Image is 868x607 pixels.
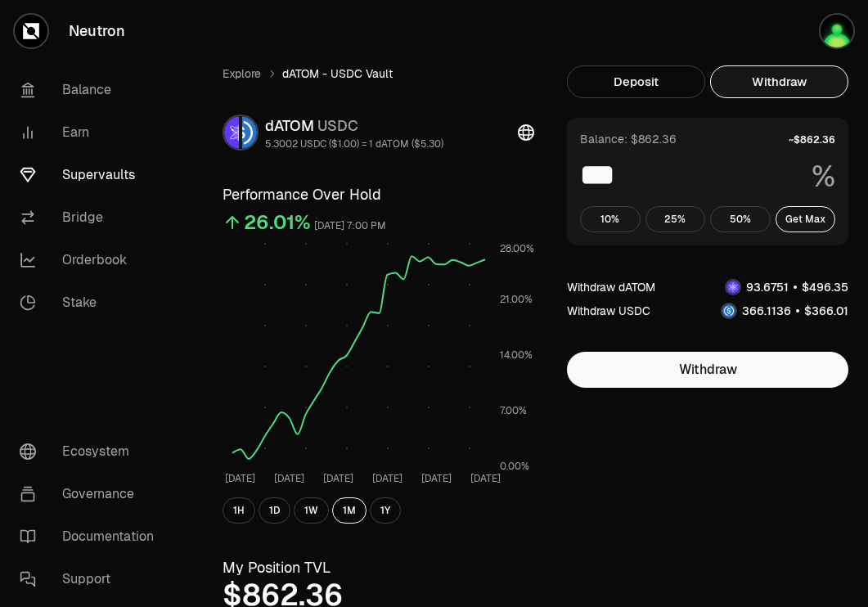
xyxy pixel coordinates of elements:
span: dATOM - USDC Vault [282,65,393,82]
a: Support [7,558,177,600]
tspan: [DATE] [225,472,255,485]
h3: Performance Over Hold [223,183,534,206]
button: Withdraw [710,65,848,98]
div: Withdraw USDC [567,303,650,319]
a: Documentation [7,515,177,558]
tspan: [DATE] [274,472,304,485]
img: dATOM Logo [224,116,239,149]
img: USDC Logo [722,304,735,317]
tspan: [DATE] [323,472,353,485]
button: 10% [580,206,641,232]
div: dATOM [265,115,443,137]
nav: breadcrumb [223,65,534,82]
a: Governance [7,473,177,515]
button: 1W [294,497,329,524]
tspan: 28.00% [500,242,534,255]
a: Supervaults [7,154,177,196]
button: Get Max [776,206,836,232]
button: Deposit [567,65,705,98]
tspan: 21.00% [500,293,533,306]
tspan: [DATE] [421,472,452,485]
a: Balance [7,69,177,111]
img: dATOM Logo [726,281,740,294]
tspan: 7.00% [500,404,527,417]
img: Atom Staking [821,15,853,47]
button: 1Y [370,497,401,524]
button: 50% [710,206,771,232]
button: 1M [332,497,367,524]
div: 5.3002 USDC ($1.00) = 1 dATOM ($5.30) [265,137,443,151]
span: % [812,160,835,193]
tspan: 14.00% [500,348,533,362]
a: Stake [7,281,177,324]
a: Orderbook [7,239,177,281]
button: 1H [223,497,255,524]
div: 26.01% [244,209,311,236]
a: Earn [7,111,177,154]
button: 25% [645,206,706,232]
div: [DATE] 7:00 PM [314,217,386,236]
tspan: 0.00% [500,460,529,473]
h3: My Position TVL [223,556,534,579]
span: USDC [317,116,358,135]
button: 1D [259,497,290,524]
img: USDC Logo [242,116,257,149]
a: Ecosystem [7,430,177,473]
div: Withdraw dATOM [567,279,655,295]
div: Balance: $862.36 [580,131,677,147]
a: Bridge [7,196,177,239]
tspan: [DATE] [372,472,403,485]
tspan: [DATE] [470,472,501,485]
button: Withdraw [567,352,848,388]
a: Explore [223,65,261,82]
